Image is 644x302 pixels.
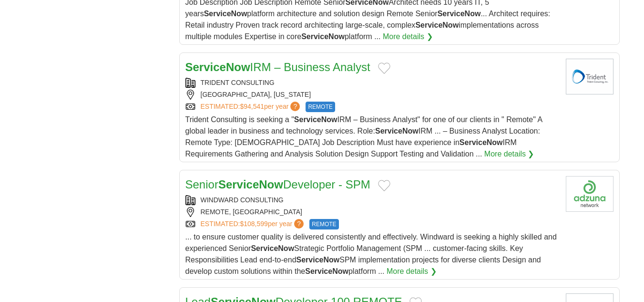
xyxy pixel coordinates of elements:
span: ? [294,219,304,229]
a: ESTIMATED:$108,599per year? [201,219,306,229]
div: REMOTE, [GEOGRAPHIC_DATA] [185,207,558,217]
strong: ServiceNow [305,267,348,275]
a: ServiceNowIRM – Business Analyst [185,61,370,73]
span: ? [290,102,300,111]
strong: ServiceNow [460,138,503,146]
a: ESTIMATED:$94,541per year? [201,102,302,112]
strong: ServiceNow [251,244,294,252]
a: More details ❯ [484,148,534,160]
strong: ServiceNow [296,256,340,264]
div: [GEOGRAPHIC_DATA], [US_STATE] [185,90,558,100]
strong: ServiceNow [301,32,345,41]
div: WINDWARD CONSULTING [185,195,558,205]
strong: ServiceNow [204,10,247,18]
button: Add to favorite jobs [378,62,390,74]
span: REMOTE [309,219,338,229]
strong: ServiceNow [294,115,337,124]
a: More details ❯ [387,266,437,277]
a: SeniorServiceNowDeveloper - SPM [185,178,370,191]
span: $94,541 [240,103,264,110]
strong: ServiceNow [438,10,481,18]
strong: ServiceNow [415,21,459,29]
strong: ServiceNow [375,127,419,135]
a: More details ❯ [383,31,433,42]
span: Trident Consulting is seeking a " IRM – Business Analyst" for one of our clients in " Remote" A g... [185,115,542,158]
strong: ServiceNow [218,178,283,191]
img: Company logo [566,176,613,212]
button: Add to favorite jobs [378,180,390,191]
span: REMOTE [306,102,335,112]
span: ... to ensure customer quality is delivered consistently and effectively. Windward is seeking a h... [185,233,557,275]
strong: ServiceNow [185,61,250,73]
span: $108,599 [240,220,267,228]
div: TRIDENT CONSULTING [185,78,558,88]
img: Company logo [566,59,613,94]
